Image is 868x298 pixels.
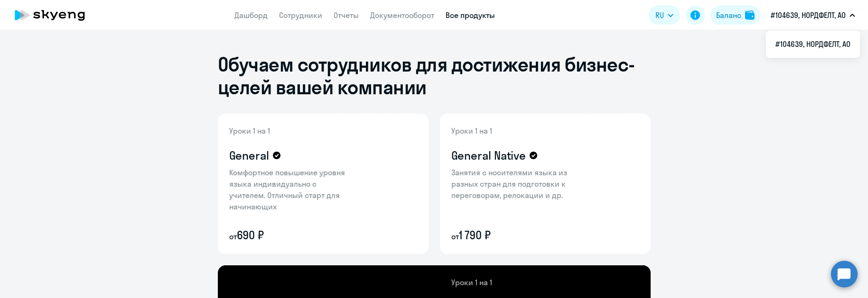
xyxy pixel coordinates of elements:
[234,10,268,20] a: Дашборд
[370,10,434,20] a: Документооборот
[229,148,269,163] h4: General
[716,9,741,21] div: Баланс
[440,114,589,254] img: general-native-content-bg.png
[451,232,459,241] small: от
[229,167,353,212] p: Комфортное повышение уровня языка индивидуально с учителем. Отличный старт для начинающих
[451,277,639,288] p: Уроки 1 на 1
[451,227,575,243] p: 1 790 ₽
[229,125,353,136] p: Уроки 1 на 1
[451,125,575,136] p: Уроки 1 на 1
[229,227,353,243] p: 690 ₽
[451,148,526,163] h4: General Native
[771,9,846,21] p: #104639, НОРДФЕЛТ, АО
[649,6,680,25] button: RU
[655,9,664,21] span: RU
[766,4,860,27] button: #104639, НОРДФЕЛТ, АО
[451,167,575,201] p: Занятия с носителями языка из разных стран для подготовки к переговорам, релокации и др.
[710,6,760,25] button: Балансbalance
[745,10,755,20] img: balance
[218,53,651,99] h1: Обучаем сотрудников для достижения бизнес-целей вашей компании
[766,30,860,58] ul: RU
[279,10,322,20] a: Сотрудники
[446,10,495,20] a: Все продукты
[218,114,361,254] img: general-content-bg.png
[334,10,359,20] a: Отчеты
[229,232,237,241] small: от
